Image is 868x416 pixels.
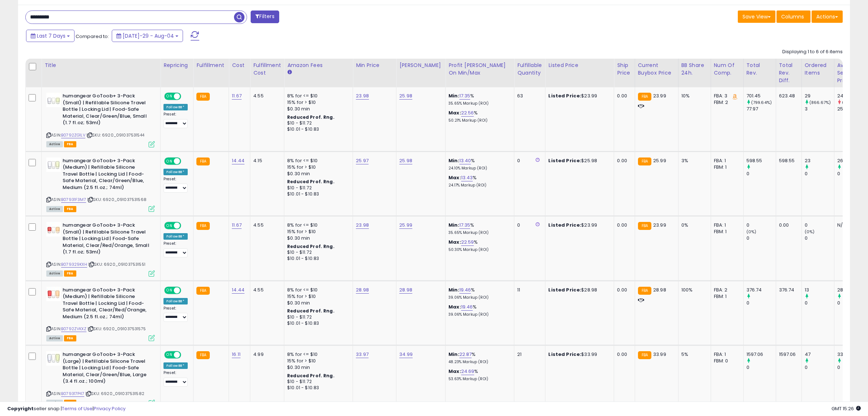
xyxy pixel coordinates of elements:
[448,377,509,382] p: 53.63% Markup (ROI)
[232,222,242,229] a: 11.67
[356,222,369,229] a: 23.98
[163,241,188,257] div: Preset:
[746,300,776,306] div: 0
[196,62,226,69] div: Fulfillment
[88,261,145,267] span: | SKU: 6920_091037531551
[287,222,347,228] div: 8% for <= $10
[714,293,738,300] div: FBM: 1
[76,33,109,40] span: Compared to:
[64,141,76,147] span: FBA
[517,157,540,164] div: 0
[548,62,611,69] div: Listed Price
[287,243,335,249] b: Reduced Prof. Rng.
[517,351,540,358] div: 21
[714,99,738,106] div: FBM: 2
[448,183,509,188] p: 24.17% Markup (ROI)
[781,13,804,20] span: Columns
[746,93,776,99] div: 701.45
[448,239,509,252] div: %
[448,174,461,181] b: Max:
[681,62,708,77] div: BB Share 24h.
[805,171,834,177] div: 0
[681,157,705,164] div: 3%
[356,62,393,69] div: Min Price
[548,157,608,164] div: $25.98
[779,93,796,99] div: 623.48
[46,222,155,276] div: ASIN:
[448,360,509,365] p: 48.23% Markup (ROI)
[163,177,188,193] div: Preset:
[287,249,347,256] div: $10 - $11.72
[638,157,651,165] small: FBA
[232,351,241,358] a: 16.11
[287,164,347,171] div: 15% for > $10
[196,222,210,230] small: FBA
[165,93,174,100] span: ON
[287,191,347,197] div: $10.01 - $10.83
[63,157,150,193] b: humangear GoToob+ 3-Pack (Medium) | Refillable Silicone Travel Bottle | Locking Lid | Food-Safe M...
[163,62,190,69] div: Repricing
[448,286,459,293] b: Min:
[180,287,192,293] span: OFF
[86,132,144,138] span: | SKU: 6920_091037531544
[461,368,475,375] a: 24.69
[782,49,843,55] div: Displaying 1 to 6 of 6 items
[448,110,509,123] div: %
[714,222,738,228] div: FBA: 1
[287,293,347,300] div: 15% for > $10
[714,157,738,164] div: FBA: 1
[548,222,608,228] div: $23.99
[46,270,63,277] span: All listings currently available for purchase on Amazon
[180,158,192,164] span: OFF
[812,10,843,23] button: Actions
[287,314,347,320] div: $10 - $11.72
[287,62,350,69] div: Amazon Fees
[805,93,834,99] div: 29
[837,300,867,306] div: 0
[232,92,242,100] a: 11.67
[461,239,474,246] a: 22.59
[196,287,210,295] small: FBA
[653,92,666,99] span: 23.99
[681,351,705,358] div: 5%
[448,222,509,235] div: %
[448,304,509,317] div: %
[7,406,125,412] div: seller snap | |
[837,364,867,371] div: 0
[805,106,834,112] div: 3
[287,185,347,191] div: $10 - $11.72
[85,391,144,396] span: | SKU: 6920_091037531582
[63,93,150,128] b: humangear GoToob+ 3-Pack (Small) | Refillable Silicone Travel Bottle | Locking Lid | Food-Safe Ma...
[779,157,796,164] div: 598.55
[163,233,188,240] div: Follow BB *
[448,312,509,317] p: 39.06% Markup (ROI)
[180,93,192,100] span: OFF
[459,222,471,229] a: 17.35
[746,287,776,293] div: 376.74
[399,92,412,100] a: 25.98
[399,222,412,229] a: 25.99
[837,287,867,293] div: 28.98
[287,178,335,185] b: Reduced Prof. Rng.
[287,379,347,385] div: $10 - $11.72
[779,62,799,84] div: Total Rev. Diff.
[548,351,581,358] b: Listed Price:
[459,286,471,294] a: 19.46
[809,100,831,105] small: (866.67%)
[548,222,581,228] b: Listed Price:
[805,222,834,228] div: 0
[617,93,629,99] div: 0.00
[461,109,474,117] a: 22.56
[448,118,509,123] p: 50.21% Markup (ROI)
[714,62,740,77] div: Num of Comp.
[253,287,278,293] div: 4.55
[448,166,509,171] p: 24.10% Markup (ROI)
[517,93,540,99] div: 63
[287,385,347,391] div: $10.01 - $10.83
[287,373,335,379] b: Reduced Prof. Rng.
[548,351,608,358] div: $33.99
[123,32,174,39] span: [DATE]-29 - Aug-04
[617,287,629,293] div: 0.00
[548,287,608,293] div: $28.98
[459,157,471,164] a: 13.40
